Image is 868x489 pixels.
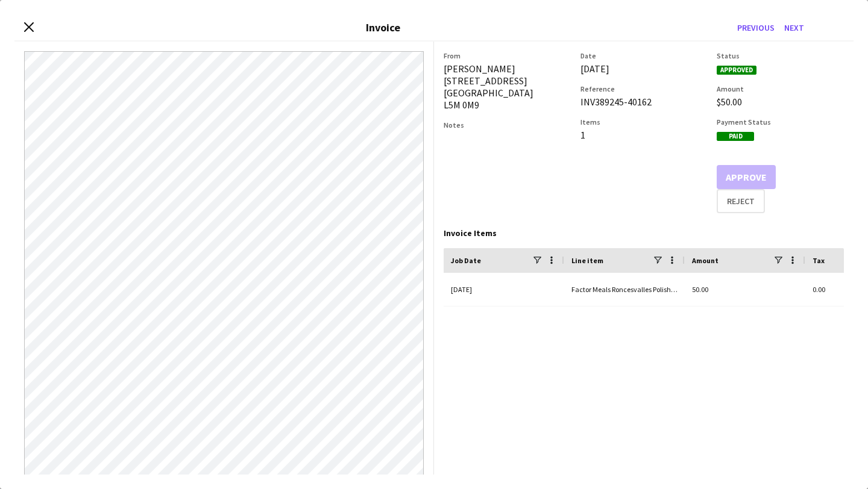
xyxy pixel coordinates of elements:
h3: Amount [717,84,844,93]
h3: From [444,51,571,60]
div: $50.00 [717,96,844,108]
h3: Payment Status [717,117,844,126]
div: INV389245-40162 [580,96,708,108]
div: [DATE] [580,63,708,75]
button: Reject [717,189,765,213]
div: Invoice Items [444,228,844,238]
div: 50.00 [685,273,805,306]
h3: Date [580,51,708,60]
div: [DATE] [444,273,564,306]
span: Tax [813,256,825,265]
button: Previous [732,18,779,37]
div: Factor Meals Roncesvalles Polish Festival Toronto - Labour Brand Ambassadors (expense) [564,273,685,306]
span: Amount [692,256,719,265]
h3: Reference [580,84,708,93]
div: 1 [580,129,708,141]
span: Line item [571,256,603,265]
span: Job Date [451,256,481,265]
h3: Items [580,117,708,126]
button: Next [779,18,809,37]
h3: Invoice [366,20,400,34]
div: [PERSON_NAME] [STREET_ADDRESS] [GEOGRAPHIC_DATA] L5M 0M9 [444,63,571,111]
h3: Notes [444,120,571,129]
h3: Status [717,51,844,60]
span: Paid [717,132,754,141]
span: Approved [717,66,756,75]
